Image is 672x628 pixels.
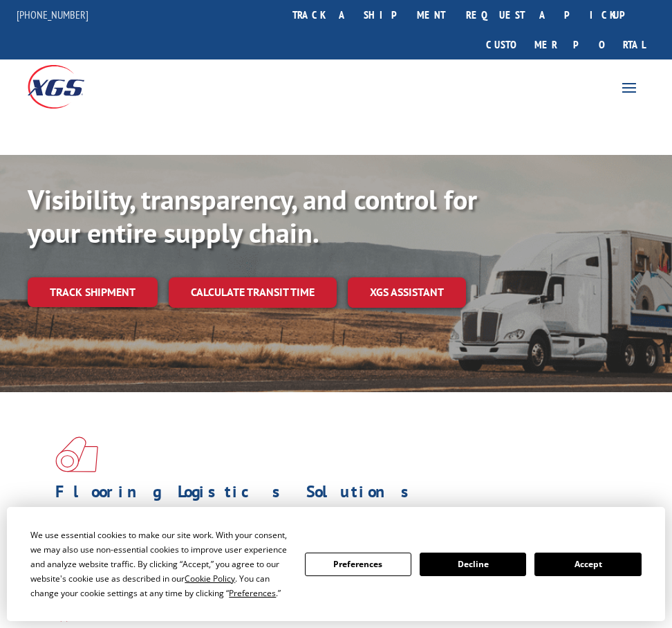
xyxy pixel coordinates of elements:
a: [PHONE_NUMBER] [17,8,88,21]
div: Cookie Consent Prompt [7,507,665,621]
h1: Flooring Logistics Solutions [55,483,606,507]
img: xgs-icon-total-supply-chain-intelligence-red [55,436,98,472]
button: Decline [420,553,526,576]
a: XGS ASSISTANT [348,277,466,307]
b: Visibility, transparency, and control for your entire supply chain. [28,181,477,250]
a: Customer Portal [476,30,655,59]
a: Calculate transit time [169,277,337,307]
a: Track shipment [28,277,158,306]
div: We use essential cookies to make our site work. With your consent, we may also use non-essential ... [30,528,288,600]
span: Preferences [229,587,276,599]
button: Accept [534,553,641,576]
button: Preferences [305,553,411,576]
span: Cookie Policy [185,573,235,584]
